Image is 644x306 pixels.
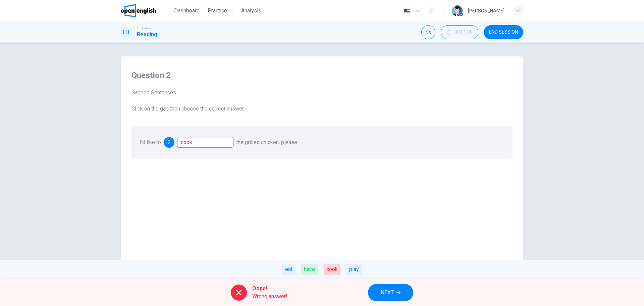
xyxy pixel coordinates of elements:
div: [PERSON_NAME] [468,7,504,15]
img: Profile picture [452,5,463,16]
span: Gapped Sentences [131,89,513,97]
span: Wrong answer! [252,293,287,301]
div: cook [323,264,341,275]
button: NEXT [368,284,413,301]
span: 2 [168,140,170,145]
span: 00:01:00 [454,30,473,35]
a: OpenEnglish logo [121,4,171,17]
span: Click on the gap then choose the correct answer. [131,105,513,113]
img: en [403,8,411,13]
span: Dashboard [174,7,200,15]
button: Analysis [238,5,264,17]
h1: Reading [137,31,157,39]
button: 00:01:00 [441,25,478,39]
span: the grilled chicken, please. [236,139,298,145]
div: eat [282,264,296,275]
h4: Question 2 [131,70,513,81]
div: play [346,264,362,275]
span: Linguaskill [137,26,153,31]
span: Practice [208,7,227,15]
div: Mute [421,25,435,39]
div: cook [177,137,233,148]
span: I'd like to [140,139,161,145]
span: NEXT [381,288,394,297]
button: Dashboard [171,5,202,17]
button: END SESSION [484,25,523,39]
img: OpenEnglish logo [121,4,156,17]
span: Analysis [241,7,261,15]
button: Practice [205,5,236,17]
div: have [301,264,318,275]
span: END SESSION [489,30,518,35]
span: Oops! [252,285,287,293]
div: Hide [441,25,478,39]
